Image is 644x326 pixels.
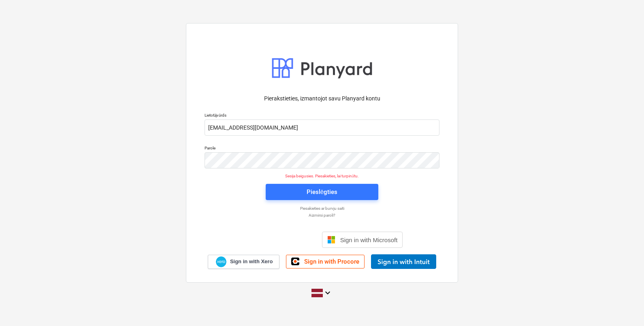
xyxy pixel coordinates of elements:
[307,187,337,197] div: Pieslēgties
[327,236,335,244] img: Microsoft logo
[205,94,439,103] p: Pierakstieties, izmantojot savu Planyard kontu
[208,255,280,269] a: Sign in with Xero
[323,288,333,298] i: keyboard_arrow_down
[200,213,444,218] a: Aizmirsi paroli?
[230,258,273,265] span: Sign in with Xero
[205,119,439,136] input: Lietotājvārds
[340,237,398,243] span: Sign in with Microsoft
[205,145,439,152] p: Parole
[266,184,378,200] button: Pieslēgties
[304,258,359,265] span: Sign in with Procore
[286,255,365,268] a: Sign in with Procore
[603,287,644,326] iframe: Chat Widget
[200,173,444,179] p: Sesija beigusies. Piesakieties, lai turpinātu.
[216,256,226,267] img: Xero logo
[237,231,320,249] iframe: Sign in with Google Button
[205,113,439,119] p: Lietotājvārds
[200,206,444,211] a: Piesakieties ar burvju saiti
